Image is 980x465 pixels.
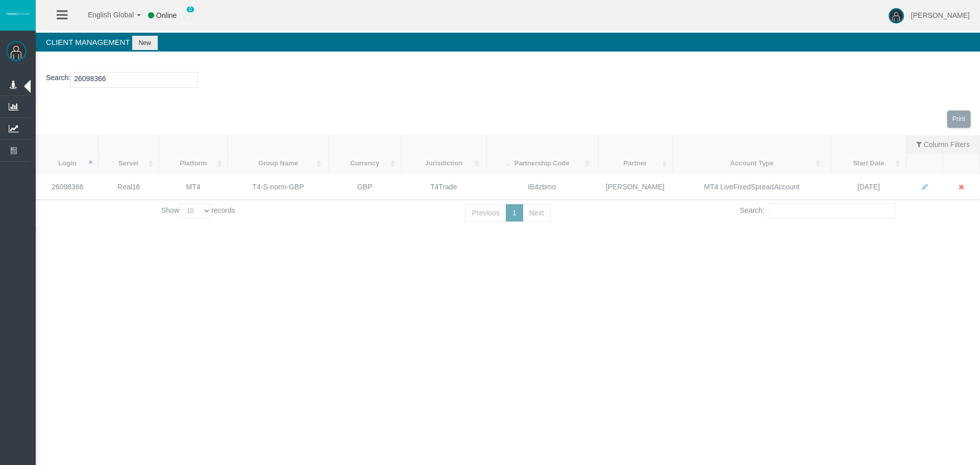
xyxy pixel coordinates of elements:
[889,8,904,23] img: user-image
[186,6,194,13] span: 0
[75,11,134,19] span: English Global
[5,12,31,16] img: logo.svg
[46,72,68,84] label: Search
[156,11,177,19] span: Online
[132,36,158,50] button: New
[911,11,970,19] span: [PERSON_NAME]
[46,38,130,46] span: Client Management
[46,72,970,88] p: :
[184,11,192,21] img: user_small.png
